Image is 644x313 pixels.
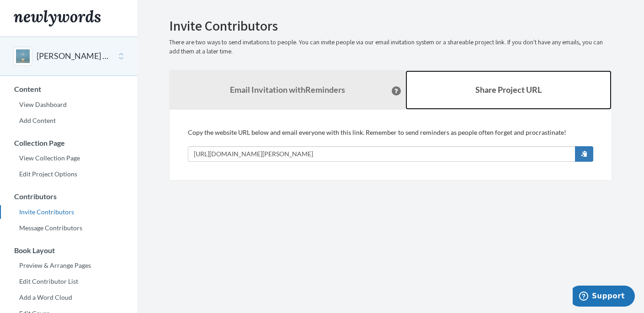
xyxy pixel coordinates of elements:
[37,50,111,62] button: [PERSON_NAME] 80th Birthday Memory Book
[0,139,137,147] h3: Collection Page
[0,192,137,201] h3: Contributors
[573,286,635,308] iframe: Opens a widget where you can chat to one of our agents
[230,85,345,95] strong: Email Invitation with Reminders
[169,18,612,33] h2: Invite Contributors
[188,128,593,162] div: Copy the website URL below and email everyone with this link. Remember to send reminders as peopl...
[14,10,101,27] img: Newlywords logo
[0,246,137,255] h3: Book Layout
[475,85,542,95] b: Share Project URL
[169,38,612,56] p: There are two ways to send invitations to people. You can invite people via our email invitation ...
[0,85,137,93] h3: Content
